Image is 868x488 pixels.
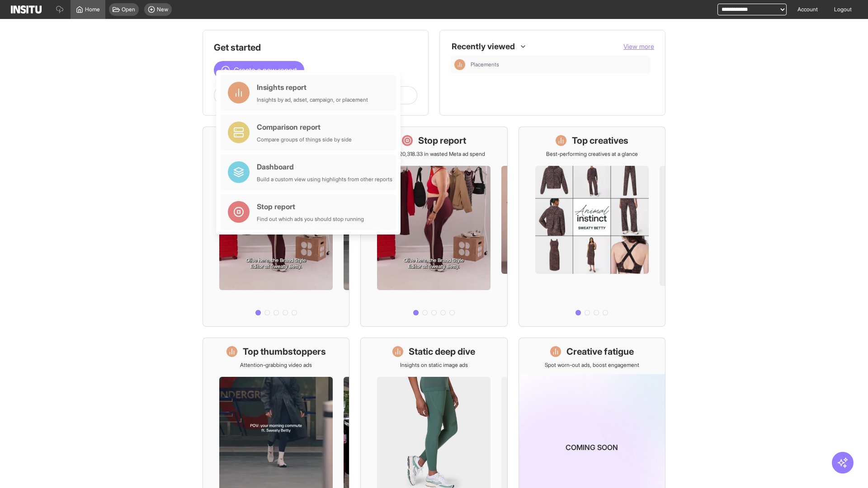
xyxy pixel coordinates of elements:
[234,65,297,75] span: Create a new report
[157,6,168,13] span: New
[471,61,499,68] span: Placements
[257,161,392,172] div: Dashboard
[257,82,368,93] div: Insights report
[623,42,654,50] span: View more
[360,127,507,327] a: Stop reportSave £20,318.33 in wasted Meta ad spend
[471,61,647,68] span: Placements
[203,127,349,327] a: What's live nowSee all active ads instantly
[214,61,304,79] button: Create a new report
[257,216,364,223] div: Find out which ads you should stop running
[11,5,42,14] img: Logo
[400,361,468,369] p: Insights on static image ads
[409,345,475,358] h1: Static deep dive
[122,6,135,13] span: Open
[257,122,352,132] div: Comparison report
[257,176,392,183] div: Build a custom view using highlights from other reports
[623,42,654,51] button: View more
[572,134,628,147] h1: Top creatives
[257,96,368,103] div: Insights by ad, adset, campaign, or placement
[85,6,100,13] span: Home
[214,41,417,54] h1: Get started
[243,345,326,358] h1: Top thumbstoppers
[546,150,638,158] p: Best-performing creatives at a glance
[257,201,364,212] div: Stop report
[418,134,466,147] h1: Stop report
[257,136,352,143] div: Compare groups of things side by side
[383,150,485,158] p: Save £20,318.33 in wasted Meta ad spend
[454,59,465,70] div: Insights
[240,361,312,369] p: Attention-grabbing video ads
[519,127,665,327] a: Top creativesBest-performing creatives at a glance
